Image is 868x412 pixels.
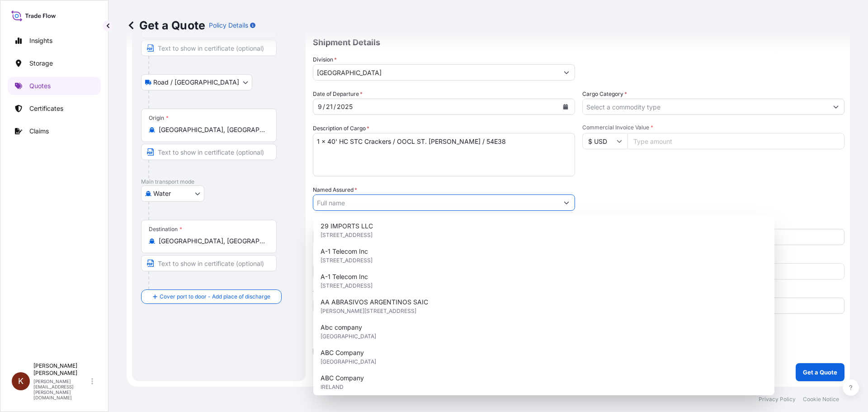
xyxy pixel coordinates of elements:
[321,383,344,392] span: IRELAND
[29,104,63,113] p: Certificates
[141,255,277,271] input: Text to appear on certificate
[141,185,204,202] button: Select transport
[141,74,252,90] button: Select transport
[159,237,265,246] input: Destination
[759,396,796,403] p: Privacy Policy
[313,220,575,227] span: Freight Cost
[321,247,368,256] span: A-1 Telecom Inc
[313,185,357,194] label: Named Assured
[313,90,363,99] span: Date of Departure
[18,377,24,386] span: K
[321,222,373,231] span: 29 IMPORTS LLC
[141,178,297,185] p: Main transport mode
[153,189,171,198] span: Water
[558,99,573,114] button: Calendar
[209,21,248,30] p: Policy Details
[29,36,52,45] p: Insights
[149,226,182,233] div: Destination
[159,125,265,134] input: Origin
[29,127,49,136] p: Claims
[558,64,575,81] button: Show suggestions
[160,292,270,301] span: Cover port to door - Add place of discharge
[336,101,354,112] div: year,
[321,231,373,240] span: [STREET_ADDRESS]
[321,298,428,307] span: AA ABRASIVOS ARGENTINOS SAIC
[313,64,558,81] input: Type to search division
[127,18,205,33] p: Get a Quote
[321,272,368,281] span: A-1 Telecom Inc
[828,99,844,115] button: Show suggestions
[33,379,90,400] p: [PERSON_NAME][EMAIL_ADDRESS][PERSON_NAME][DOMAIN_NAME]
[323,101,325,112] div: /
[582,90,627,99] label: Cargo Category
[313,124,369,133] label: Description of Cargo
[313,194,558,211] input: Full name
[321,348,364,357] span: ABC Company
[321,332,376,341] span: [GEOGRAPHIC_DATA]
[582,124,844,131] span: Commercial Invoice Value
[321,307,416,316] span: [PERSON_NAME][STREET_ADDRESS]
[29,81,51,90] p: Quotes
[33,362,90,377] p: [PERSON_NAME] [PERSON_NAME]
[325,101,334,112] div: day,
[317,101,323,112] div: month,
[321,323,362,332] span: Abc company
[313,254,340,263] label: Reference
[313,55,337,64] label: Division
[803,368,837,377] p: Get a Quote
[313,332,844,339] p: Letter of Credit
[153,78,239,87] span: Road / [GEOGRAPHIC_DATA]
[313,289,346,298] label: Vessel Name
[321,357,376,366] span: [GEOGRAPHIC_DATA]
[321,256,373,265] span: [STREET_ADDRESS]
[583,99,828,115] input: Select a commodity type
[141,144,277,160] input: Text to appear on certificate
[149,114,169,122] div: Origin
[29,59,53,68] p: Storage
[558,194,575,211] button: Show suggestions
[627,133,844,149] input: Type amount
[321,374,364,383] span: ABC Company
[321,281,373,290] span: [STREET_ADDRESS]
[803,396,839,403] p: Cookie Notice
[313,263,575,279] input: Your internal reference
[334,101,336,112] div: /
